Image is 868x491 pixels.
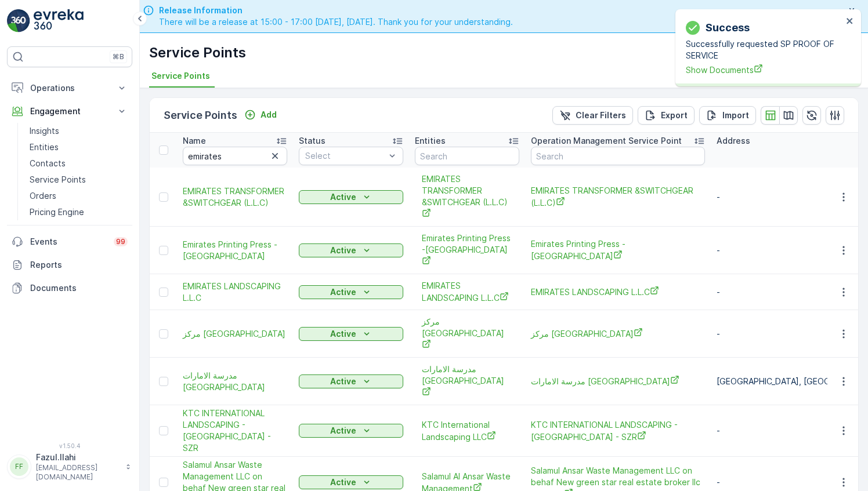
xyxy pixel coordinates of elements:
[686,64,842,76] a: Show Documents
[422,363,512,399] span: مدرسة الامارات [GEOGRAPHIC_DATA]
[183,135,206,147] p: Name
[330,376,356,387] p: Active
[159,478,168,487] div: Toggle Row Selected
[7,100,132,123] button: Engagement
[299,243,403,257] button: Active
[113,52,124,61] p: ⌘B
[299,190,403,204] button: Active
[531,147,705,165] input: Search
[299,424,403,438] button: Active
[183,186,287,209] a: EMIRATES TRANSFORMER &SWITCHGEAR (L.L.C)
[240,108,281,122] button: Add
[7,253,132,277] a: Reports
[30,282,128,294] p: Documents
[36,452,120,463] p: Fazul.Ilahi
[30,158,66,169] p: Contacts
[299,327,403,341] button: Active
[183,328,287,340] span: مركز [GEOGRAPHIC_DATA]
[159,426,168,435] div: Toggle Row Selected
[699,106,756,125] button: Import
[30,141,59,153] p: Entities
[25,123,132,139] a: Insights
[422,316,512,351] a: مركز الامارات الطبي Emirates Medical Centre
[25,204,132,220] a: Pricing Engine
[183,147,287,165] input: Search
[552,106,633,125] button: Clear Filters
[330,477,356,488] p: Active
[299,285,403,299] button: Active
[531,185,705,209] a: EMIRATES TRANSFORMER &SWITCHGEAR (L.L.C)
[422,419,512,443] a: KTC International Landscaping LLC
[299,475,403,489] button: Active
[422,316,512,351] span: مركز [GEOGRAPHIC_DATA]
[183,281,287,304] a: EMIRATES LANDSCAPING L.L.C
[330,328,356,340] p: Active
[159,377,168,386] div: Toggle Row Selected
[36,463,120,482] p: [EMAIL_ADDRESS][DOMAIN_NAME]
[531,375,705,387] a: مدرسة الامارات الخاصة Emirates Private School
[183,370,287,393] span: مدرسة الامارات [GEOGRAPHIC_DATA]
[661,110,688,121] p: Export
[576,110,626,121] p: Clear Filters
[159,288,168,297] div: Toggle Row Selected
[7,442,132,449] span: v 1.50.4
[330,245,356,256] p: Active
[149,43,246,62] p: Service Points
[415,147,519,165] input: Search
[30,82,109,94] p: Operations
[531,135,682,147] p: Operation Management Service Point
[30,190,56,202] p: Orders
[30,206,84,218] p: Pricing Engine
[7,77,132,100] button: Operations
[422,363,512,399] a: مدرسة الامارات الخاصة Emirates Private School
[531,238,705,262] span: Emirates Printing Press -[GEOGRAPHIC_DATA]
[531,328,705,340] span: مركز [GEOGRAPHIC_DATA]
[638,106,695,125] button: Export
[116,237,125,246] p: 99
[151,70,210,82] span: Service Points
[25,172,132,188] a: Service Points
[30,259,128,271] p: Reports
[30,106,109,117] p: Engagement
[422,280,512,304] a: EMIRATES LANDSCAPING L.L.C
[330,191,356,203] p: Active
[30,174,86,186] p: Service Points
[159,329,168,339] div: Toggle Row Selected
[706,20,750,36] p: Success
[7,452,132,482] button: FFFazul.Ilahi[EMAIL_ADDRESS][DOMAIN_NAME]
[25,139,132,155] a: Entities
[183,239,287,262] span: Emirates Printing Press -[GEOGRAPHIC_DATA]
[183,408,287,454] a: KTC INTERNATIONAL LANDSCAPING - Emirates Towers - SZR
[30,125,59,137] p: Insights
[164,107,237,123] p: Service Points
[183,239,287,262] a: Emirates Printing Press -DIC
[305,150,385,162] p: Select
[531,375,705,387] span: مدرسة الامارات [GEOGRAPHIC_DATA]
[183,408,287,454] span: KTC INTERNATIONAL LANDSCAPING - [GEOGRAPHIC_DATA] - SZR
[299,135,325,147] p: Status
[261,109,277,121] p: Add
[330,425,356,437] p: Active
[422,232,512,268] span: Emirates Printing Press -[GEOGRAPHIC_DATA]
[717,135,750,147] p: Address
[415,135,446,147] p: Entities
[330,286,356,298] p: Active
[686,38,842,61] p: Successfully requested SP PROOF OF SERVICE
[7,9,30,32] img: logo
[846,16,854,27] button: close
[531,328,705,340] a: مركز الامارات الطبي Emirates Medical Centre
[25,155,132,172] a: Contacts
[422,173,512,220] a: EMIRATES TRANSFORMER &SWITCHGEAR (L.L.C)
[25,188,132,204] a: Orders
[7,230,132,253] a: Events99
[159,16,513,28] span: There will be a release at 15:00 - 17:00 [DATE], [DATE]. Thank you for your understanding.
[531,419,705,443] span: KTC INTERNATIONAL LANDSCAPING - [GEOGRAPHIC_DATA] - SZR
[722,110,749,121] p: Import
[531,238,705,262] a: Emirates Printing Press -DIC
[183,370,287,393] a: مدرسة الامارات الخاصة Emirates Private School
